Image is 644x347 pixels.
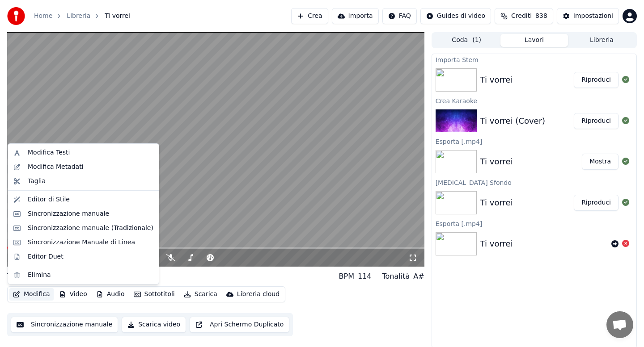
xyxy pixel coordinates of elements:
[535,12,547,21] span: 838
[574,72,619,88] button: Riproduci
[557,8,619,24] button: Impostazioni
[7,7,25,25] img: youka
[433,34,500,47] button: Coda
[573,12,613,21] div: Impostazioni
[568,34,636,47] button: Libreria
[190,317,289,333] button: Apri Schermo Duplicato
[28,195,70,204] div: Editor di Stile
[606,311,633,338] div: Aprire la chat
[432,54,636,65] div: Importa Stem
[28,238,135,247] div: Sincronizzazione Manuale di Linea
[34,12,52,21] a: Home
[472,36,481,45] span: ( 1 )
[432,95,636,106] div: Crea Karaoke
[105,12,130,21] span: Ti vorrei
[28,252,64,261] div: Editor Duet
[413,271,424,282] div: A#
[34,12,130,21] nav: breadcrumb
[358,271,372,282] div: 114
[480,74,513,86] div: Ti vorrei
[500,34,568,47] button: Lavori
[55,288,91,301] button: Video
[332,8,379,24] button: Importa
[28,209,109,218] div: Sincronizzazione manuale
[432,136,636,146] div: Esporta [.mp4]
[420,8,491,24] button: Guides di video
[67,12,90,21] a: Libreria
[28,177,46,186] div: Taglia
[11,317,118,333] button: Sincronizzazione manuale
[382,8,417,24] button: FAQ
[582,154,619,170] button: Mostra
[9,288,54,301] button: Modifica
[574,195,619,211] button: Riproduci
[511,12,532,21] span: Crediti
[495,8,553,24] button: Crediti838
[130,288,178,301] button: Sottotitoli
[122,317,186,333] button: Scarica video
[574,113,619,129] button: Riproduci
[291,8,328,24] button: Crea
[28,163,84,171] div: Modifica Metadati
[180,288,221,301] button: Scarica
[432,218,636,229] div: Esporta [.mp4]
[382,271,410,282] div: Tonalità
[480,196,513,209] div: Ti vorrei
[339,271,354,282] div: BPM
[432,177,636,188] div: [MEDICAL_DATA] Sfondo
[28,148,70,157] div: Modifica Testi
[28,224,153,233] div: Sincronizzazione manuale (Tradizionale)
[480,115,545,127] div: Ti vorrei (Cover)
[237,290,280,299] div: Libreria cloud
[93,288,128,301] button: Audio
[480,238,513,250] div: Ti vorrei
[7,270,43,283] div: Ti vorrei
[28,271,51,280] div: Elimina
[480,155,513,168] div: Ti vorrei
